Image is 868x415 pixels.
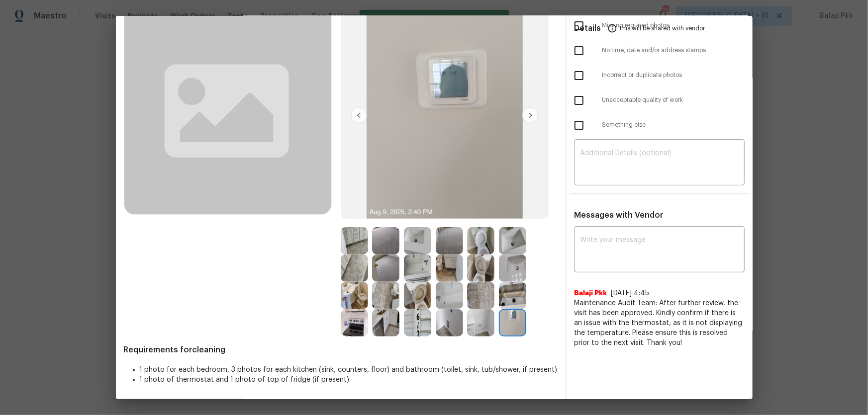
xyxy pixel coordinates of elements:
span: Incorrect or duplicate photos [602,71,745,80]
div: No time, date and/or address stamps [567,38,753,63]
div: Incorrect or duplicate photos [567,63,753,88]
span: No time, date and/or address stamps [602,46,745,55]
div: Something else [567,113,753,138]
li: 1 photo of thermostat and 1 photo of top of fridge (if present) [140,375,558,385]
img: left-chevron-button-url [351,107,367,123]
span: Messages with Vendor [575,211,664,219]
span: Unacceptable quality of work [602,96,745,104]
div: Unacceptable quality of work [567,88,753,113]
span: [DATE] 4:45 [611,290,650,297]
span: Maintenance Audit Team: After further review, the visit has been approved. Kindly confirm if ther... [575,298,745,348]
span: Balaji Pkk [575,288,607,298]
img: right-chevron-button-url [522,107,538,123]
li: 1 photo for each bedroom, 3 photos for each kitchen (sink, counters, floor) and bathroom (toilet,... [140,365,558,375]
span: Something else [602,121,745,129]
span: This will be shared with vendor [619,16,705,40]
span: Requirements for cleaning [124,345,558,355]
